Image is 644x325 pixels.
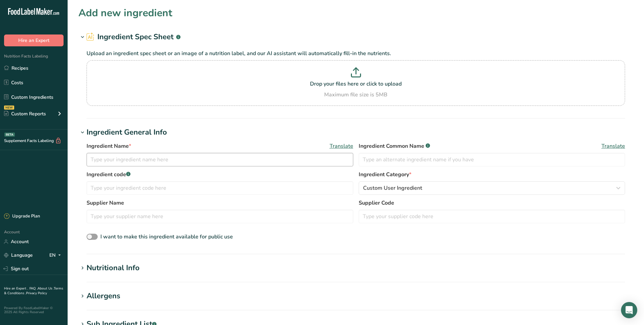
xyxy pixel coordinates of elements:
input: Type an alternate ingredient name if you have [359,153,625,166]
div: Upgrade Plan [4,213,40,220]
div: Allergens [87,291,120,302]
span: I want to make this ingredient available for public use [100,233,233,240]
a: Language [4,249,33,261]
label: Supplier Name [87,199,353,207]
a: FAQ . [29,286,38,291]
div: NEW [4,106,14,110]
label: Supplier Code [359,199,625,207]
div: Nutritional Info [87,262,140,274]
div: Powered By FoodLabelMaker © 2025 All Rights Reserved [4,306,64,314]
div: Maximum file size is 5MB [88,91,623,99]
a: Hire an Expert . [4,286,28,291]
input: Type your supplier name here [87,210,353,223]
div: Open Intercom Messenger [621,302,637,318]
span: Translate [601,142,625,150]
span: Translate [330,142,353,150]
a: Terms & Conditions . [4,286,63,296]
div: EN [49,251,64,259]
span: Custom User Ingredient [363,184,422,192]
a: Privacy Policy [26,291,47,296]
div: Ingredient General Info [87,127,167,138]
label: Ingredient Category [359,170,625,179]
h1: Add new ingredient [78,5,172,21]
button: Custom User Ingredient [359,181,625,195]
div: Custom Reports [4,110,46,117]
p: Upload an ingredient spec sheet or an image of a nutrition label, and our AI assistant will autom... [87,49,625,57]
input: Type your ingredient code here [87,181,353,195]
button: Hire an Expert [4,34,64,46]
input: Type your supplier code here [359,210,625,223]
p: Drop your files here or click to upload [88,80,623,88]
span: Ingredient Name [87,142,131,150]
div: BETA [4,133,15,137]
a: About Us . [38,286,54,291]
h2: Ingredient Spec Sheet [87,31,181,43]
label: Ingredient code [87,170,353,179]
span: Ingredient Common Name [359,142,430,150]
input: Type your ingredient name here [87,153,353,166]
